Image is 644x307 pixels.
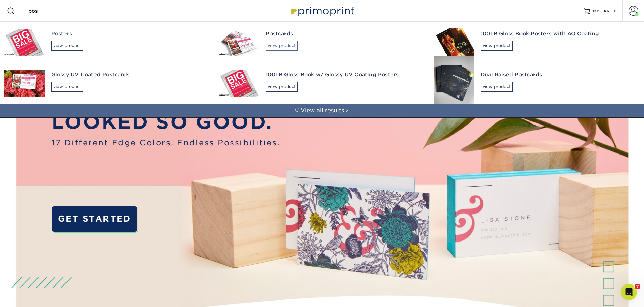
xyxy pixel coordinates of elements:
[266,41,298,51] div: view product
[52,206,137,232] a: GET STARTED
[481,30,636,38] div: 100LB Gloss Book Posters with AQ Coating
[614,9,617,13] span: 0
[4,70,45,97] img: Glossy UV Coated Postcards
[481,41,513,51] div: view product
[266,30,421,38] div: Postcards
[593,8,612,14] span: MY CART
[4,29,45,56] img: Posters
[481,71,636,79] div: Dual Raised Postcards
[215,22,429,63] a: Postcardsview product
[52,108,280,137] p: LOOKED SO GOOD.
[266,82,298,92] div: view product
[288,3,356,18] img: Primoprint
[28,7,94,15] input: SEARCH PRODUCTS.....
[621,284,637,300] iframe: Intercom live chat
[635,284,640,289] span: 7
[2,286,58,305] iframe: Google Customer Reviews
[219,29,260,56] img: Postcards
[434,28,474,56] img: 100LB Gloss Book Posters with AQ Coating
[429,22,644,63] a: 100LB Gloss Book Posters with AQ Coatingview product
[215,63,429,104] a: 100LB Gloss Book w/ Glossy UV Coating Postersview product
[219,70,260,97] img: 100LB Gloss Book w/ Glossy UV Coating Posters
[266,71,421,79] div: 100LB Gloss Book w/ Glossy UV Coating Posters
[429,63,644,104] a: Dual Raised Postcardsview product
[51,82,83,92] div: view product
[434,56,474,111] img: Dual Raised Postcards
[52,137,280,148] span: 17 Different Edge Colors. Endless Possibilities.
[51,30,206,38] div: Posters
[481,82,513,92] div: view product
[51,41,83,51] div: view product
[51,71,206,79] div: Glossy UV Coated Postcards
